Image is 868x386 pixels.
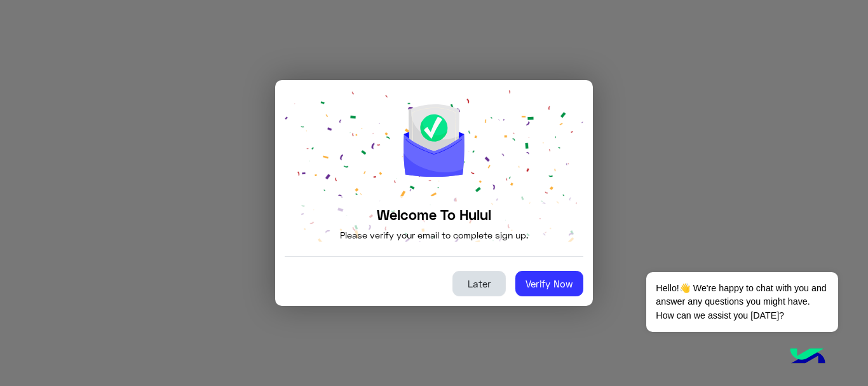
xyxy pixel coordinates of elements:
[452,271,506,296] button: Later
[299,228,569,242] p: Please verify your email to complete sign up.
[403,104,465,177] img: Success icon
[299,206,569,223] h4: Welcome To Hulul
[785,335,830,380] img: hulul-logo.png
[646,272,837,332] span: Hello!👋 We're happy to chat with you and answer any questions you might have. How can we assist y...
[515,271,583,296] button: Verify Now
